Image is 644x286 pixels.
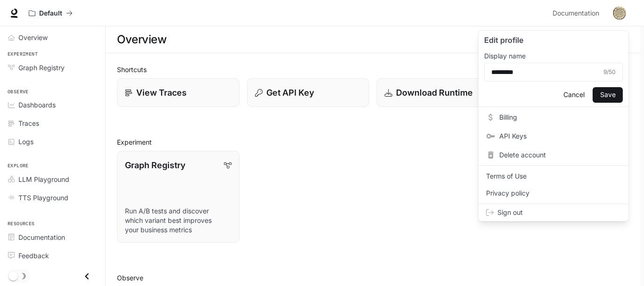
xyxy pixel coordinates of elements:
a: Privacy policy [480,185,627,202]
span: Delete account [499,150,621,160]
a: Billing [480,109,627,126]
a: API Keys [480,128,627,145]
p: Display name [484,53,526,59]
p: Edit profile [484,34,623,46]
button: Cancel [559,87,589,103]
a: Terms of Use [480,168,627,185]
span: Terms of Use [486,172,621,181]
div: Delete account [480,147,627,163]
span: Sign out [497,208,621,217]
button: Save [593,87,623,103]
span: Privacy policy [486,188,621,198]
div: Sign out [479,204,628,221]
span: API Keys [499,131,621,141]
div: 9 / 50 [603,67,616,77]
span: Billing [499,113,621,122]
